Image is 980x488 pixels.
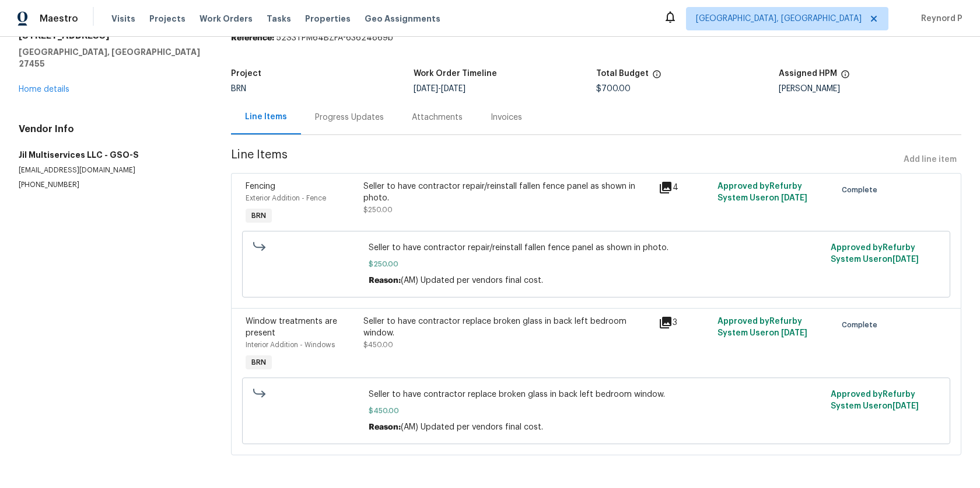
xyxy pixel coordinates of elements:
[19,123,203,135] h4: Vendor Info
[916,13,963,25] span: Reynord P
[696,13,862,25] span: [GEOGRAPHIC_DATA], [GEOGRAPHIC_DATA]
[401,276,543,285] span: (AM) Updated per vendors final cost.
[363,341,393,348] span: $450.00
[247,210,271,221] span: BRN
[246,341,335,348] span: Interior Addition - Windows
[246,317,337,337] span: Window treatments are present
[892,255,919,264] span: [DATE]
[596,85,631,93] span: $700.00
[231,85,246,93] span: BRN
[231,149,899,171] span: Line Items
[305,13,351,25] span: Properties
[231,70,261,78] h5: Project
[363,206,393,213] span: $250.00
[19,149,203,161] h5: Jil Multiservices LLC - GSO-S
[842,184,882,196] span: Complete
[19,180,203,190] p: [PHONE_NUMBER]
[40,13,78,25] span: Maestro
[365,13,440,25] span: Geo Assignments
[315,112,384,123] div: Progress Updates
[841,70,850,85] span: The hpm assigned to this work order.
[652,70,661,85] span: The total cost of line items that have been proposed by Opendoor. This sum includes line items th...
[231,34,274,42] b: Reference:
[831,390,919,410] span: Approved by Refurby System User on
[491,112,522,123] div: Invoices
[267,15,291,23] span: Tasks
[231,32,961,44] div: 52S3TPM64BZFA-63624869b
[831,244,919,264] span: Approved by Refurby System User on
[246,195,326,202] span: Exterior Addition - Fence
[199,13,253,25] span: Work Orders
[892,402,919,410] span: [DATE]
[369,258,824,270] span: $250.00
[363,316,652,339] div: Seller to have contractor replace broken glass in back left bedroom window.
[19,46,203,70] h5: [GEOGRAPHIC_DATA], [GEOGRAPHIC_DATA] 27455
[779,70,837,78] h5: Assigned HPM
[111,13,135,25] span: Visits
[363,181,652,204] div: Seller to have contractor repair/reinstall fallen fence panel as shown in photo.
[779,85,961,93] div: [PERSON_NAME]
[441,85,466,93] span: [DATE]
[149,13,185,25] span: Projects
[369,405,824,417] span: $450.00
[414,85,466,93] span: -
[369,242,824,254] span: Seller to have contractor repair/reinstall fallen fence panel as shown in photo.
[247,357,271,368] span: BRN
[781,329,807,337] span: [DATE]
[717,182,807,202] span: Approved by Refurby System User on
[246,182,275,191] span: Fencing
[369,276,401,285] span: Reason:
[369,389,824,400] span: Seller to have contractor replace broken glass in back left bedroom window.
[659,181,710,195] div: 4
[401,423,543,431] span: (AM) Updated per vendors final cost.
[596,70,649,78] h5: Total Budget
[19,85,69,94] a: Home details
[369,423,401,431] span: Reason:
[414,85,438,93] span: [DATE]
[245,111,287,123] div: Line Items
[717,317,807,337] span: Approved by Refurby System User on
[842,319,882,331] span: Complete
[412,112,463,123] div: Attachments
[19,165,203,175] p: [EMAIL_ADDRESS][DOMAIN_NAME]
[414,70,497,78] h5: Work Order Timeline
[659,316,710,330] div: 3
[781,194,807,202] span: [DATE]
